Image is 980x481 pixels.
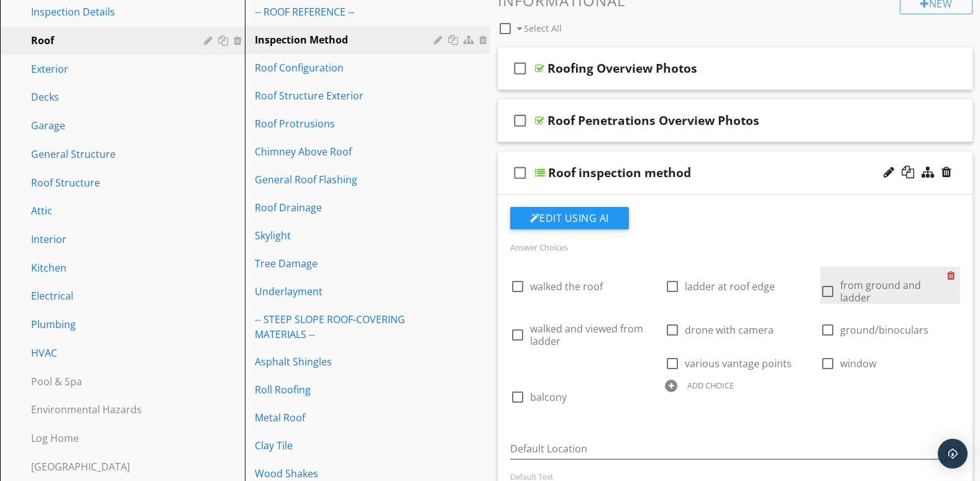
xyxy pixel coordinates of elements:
div: Wood Shakes [255,466,437,481]
div: General Structure [31,147,186,162]
div: Metal Roof [255,410,437,425]
div: ADD CHOICE [687,380,734,390]
i: check_box_outline_blank [510,53,530,83]
i: check_box_outline_blank [510,158,530,188]
div: General Roof Flashing [255,172,437,187]
div: Pool & Spa [31,374,186,389]
div: Log Home [31,431,186,446]
div: Roof Drainage [255,200,437,215]
div: Roll Roofing [255,382,437,397]
div: Roof Configuration [255,60,437,75]
div: Roof Structure Exterior [255,88,437,103]
div: Exterior [31,62,186,76]
div: Attic [31,203,186,218]
span: from ground and ladder [840,278,921,305]
span: Select All [524,22,562,34]
div: Inspection Method [255,32,437,47]
div: -- STEEP SLOPE ROOF-COVERING MATERIALS -- [255,312,437,342]
span: window [840,357,876,370]
span: walked and viewed from ladder [530,322,643,348]
div: Underlayment [255,284,437,299]
div: Skylight [255,228,437,243]
div: Roof inspection method [548,165,691,180]
label: Answer Choices [510,242,568,253]
input: Default Location [510,439,943,459]
div: Roof Protrusions [255,116,437,131]
div: Roof [31,33,186,48]
div: Decks [31,89,186,104]
div: Kitchen [31,260,186,275]
div: Electrical [31,288,186,303]
span: ladder at roof edge [685,280,775,293]
div: Interior [31,232,186,247]
div: -- ROOF REFERENCE -- [255,4,437,19]
i: check_box_outline_blank [510,106,530,135]
span: various vantage points [685,357,792,370]
button: Edit Using AI [510,207,629,229]
div: Environmental Hazards [31,402,186,417]
div: Garage [31,118,186,133]
div: Clay Tile [255,438,437,453]
div: HVAC [31,346,186,360]
div: Roof Penetrations Overview Photos [547,113,759,128]
div: Asphalt Shingles [255,354,437,369]
div: Roof Structure [31,175,186,190]
div: [GEOGRAPHIC_DATA] [31,459,186,474]
div: Plumbing [31,317,186,332]
div: Chimney Above Roof [255,144,437,159]
div: Open Intercom Messenger [938,439,968,469]
div: Roofing Overview Photos [547,61,697,76]
div: Tree Damage [255,256,437,271]
div: Inspection Details [31,4,186,19]
span: drone with camera [685,323,774,337]
span: walked the roof [530,280,603,293]
span: balcony [530,390,567,404]
span: ground/binoculars [840,323,928,337]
